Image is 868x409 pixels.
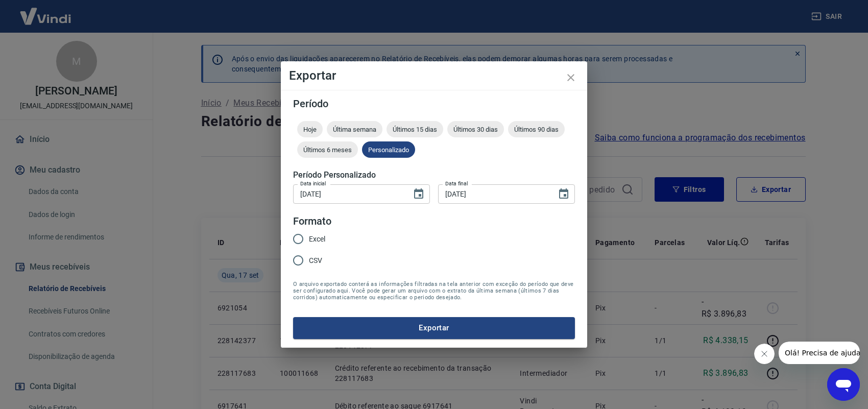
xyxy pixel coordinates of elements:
label: Data inicial [300,180,326,187]
span: Últimos 15 dias [387,126,443,133]
iframe: Botão para abrir a janela de mensagens [827,368,860,401]
input: DD/MM/YYYY [438,184,549,203]
button: Choose date, selected date is 17 de set de 2025 [408,184,429,204]
span: Olá! Precisa de ajuda? [6,7,86,15]
button: close [559,65,583,90]
span: O arquivo exportado conterá as informações filtradas na tela anterior com exceção do período que ... [293,281,575,301]
div: Personalizado [362,141,415,158]
div: Hoje [297,121,323,137]
span: Últimos 30 dias [447,126,504,133]
h5: Período Personalizado [293,170,575,180]
span: Última semana [327,126,382,133]
span: Hoje [297,126,323,133]
div: Últimos 15 dias [387,121,443,137]
span: CSV [309,255,322,266]
legend: Formato [293,214,331,229]
span: Últimos 6 meses [297,146,358,154]
button: Exportar [293,317,575,339]
div: Última semana [327,121,382,137]
label: Data final [445,180,468,187]
span: Últimos 90 dias [508,126,565,133]
span: Personalizado [362,146,415,154]
div: Últimos 6 meses [297,141,358,158]
div: Últimos 30 dias [447,121,504,137]
button: Choose date, selected date is 17 de set de 2025 [553,184,574,204]
iframe: Mensagem da empresa [779,342,860,364]
span: Excel [309,234,325,245]
h4: Exportar [289,69,579,82]
div: Últimos 90 dias [508,121,565,137]
iframe: Fechar mensagem [754,344,775,364]
h5: Período [293,99,575,109]
input: DD/MM/YYYY [293,184,404,203]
